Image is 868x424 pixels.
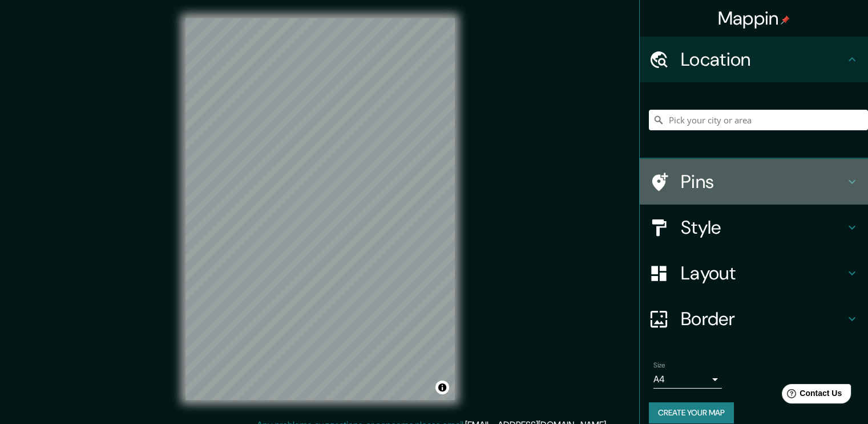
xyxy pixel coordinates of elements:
[640,250,868,296] div: Layout
[185,18,455,400] canvas: Map
[681,48,845,71] h4: Location
[681,262,845,285] h4: Layout
[640,205,868,250] div: Style
[681,170,845,193] h4: Pins
[718,7,790,30] h4: Mappin
[640,296,868,342] div: Border
[766,379,855,411] iframe: Help widget launcher
[781,15,790,25] img: pin-icon.png
[649,110,868,130] input: Pick your city or area
[640,159,868,205] div: Pins
[653,361,665,370] label: Size
[640,37,868,82] div: Location
[653,370,722,389] div: A4
[435,381,449,394] button: Toggle attribution
[649,402,734,423] button: Create your map
[681,307,845,330] h4: Border
[681,216,845,239] h4: Style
